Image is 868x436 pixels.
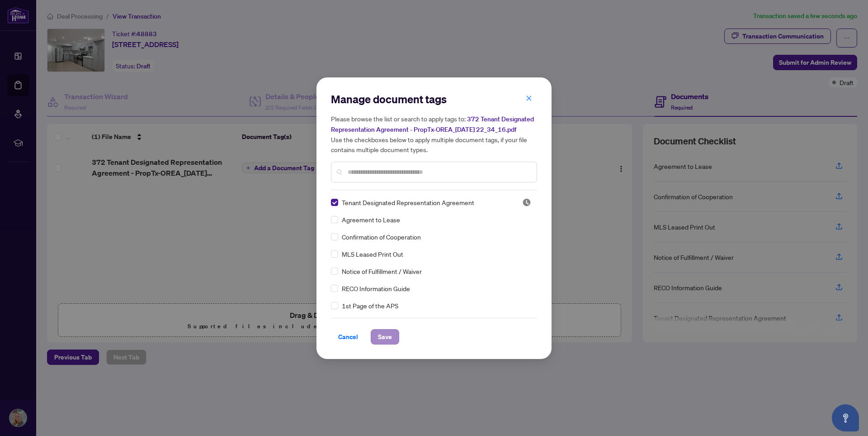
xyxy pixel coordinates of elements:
[526,95,532,101] span: close
[331,92,537,106] h2: Manage document tags
[342,266,422,276] span: Notice of Fulfillment / Waiver
[522,198,531,207] img: status
[331,114,537,154] h5: Please browse the list or search to apply tags to: Use the checkboxes below to apply multiple doc...
[342,232,421,242] span: Confirmation of Cooperation
[331,329,365,345] button: Cancel
[371,329,399,345] button: Save
[342,301,398,311] span: 1st Page of the APS
[338,330,358,344] span: Cancel
[522,198,531,207] span: Pending Review
[342,283,410,293] span: RECO Information Guide
[378,330,392,344] span: Save
[832,404,859,431] button: Open asap
[342,215,400,225] span: Agreement to Lease
[331,115,534,134] span: 372 Tenant Designated Representation Agreement - PropTx-OREA_[DATE] 22_34_16.pdf
[342,197,474,207] span: Tenant Designated Representation Agreement
[342,249,403,259] span: MLS Leased Print Out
